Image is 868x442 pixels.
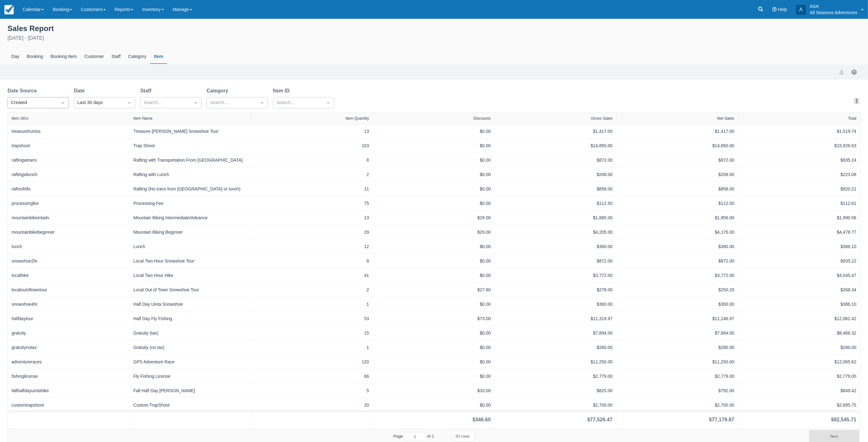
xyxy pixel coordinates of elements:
[23,49,47,64] div: Booking
[377,402,491,408] div: $0.00
[377,143,491,149] div: $0.00
[12,373,126,380] div: fishinglicense
[12,229,126,236] div: mountainbikebeginner
[377,243,491,250] div: $0.00
[255,287,369,293] div: 2
[620,272,734,279] div: $3,772.00
[255,143,369,149] div: 103
[12,287,126,293] div: localoutoftowntour
[133,344,164,351] a: Gratuity (no tax)
[133,387,195,394] a: Fall Half Day [PERSON_NAME]
[140,87,154,95] label: Staff
[620,128,734,135] div: $1,417.00
[620,143,734,149] div: $14,850.00
[12,157,126,164] div: raftingwtrans
[377,258,491,264] div: $0.00
[620,402,734,408] div: $2,700.00
[133,402,170,408] a: Custom TrapShoot
[133,330,158,336] a: Gratuity (tax)
[831,416,856,424] div: $82,545.71
[742,359,856,365] div: $12,065.62
[133,301,183,308] a: Half Day Uinta Snowshoe
[377,373,491,380] div: $0.00
[742,287,856,293] div: $268.34
[133,128,218,135] a: Treasure [PERSON_NAME] Snowshoe Tour
[255,402,369,408] div: 20
[499,243,613,250] div: $360.00
[8,34,860,42] div: [DATE] - [DATE]
[12,243,126,250] div: lunch
[742,272,856,279] div: $4,045.47
[377,287,491,293] div: $27.80
[499,359,613,365] div: $11,250.00
[742,344,856,351] div: $280.00
[255,215,369,221] div: 13
[255,315,369,322] div: 53
[255,330,369,336] div: 15
[838,68,845,76] button: export
[12,143,126,149] div: trapshoot
[133,200,163,207] a: Processing Fee
[12,315,126,322] div: halfdaytour
[12,301,126,308] div: snowshoe4hr
[591,116,613,121] div: Gross Sales
[499,229,613,236] div: $4,205.00
[620,157,734,164] div: $872.00
[499,258,613,264] div: $872.00
[133,287,199,293] a: Local Out of Town Snowshoe Tour
[126,100,132,106] span: Dropdown icon
[133,143,155,149] a: Trap Shoot
[12,344,126,351] div: gratuitynotax
[273,87,292,95] label: Item ID
[12,116,28,121] div: Item SKU
[377,229,491,236] div: $29.00
[742,315,856,322] div: $12,062.42
[742,243,856,250] div: $386.10
[620,330,734,336] div: $7,894.00
[377,272,491,279] div: $0.00
[377,344,491,351] div: $0.00
[12,272,126,279] div: localhike
[133,359,175,365] a: GPS Adventure Race
[620,243,734,250] div: $360.00
[620,200,734,207] div: $112.50
[377,215,491,221] div: $29.00
[499,387,613,394] div: $825.00
[620,387,734,394] div: $792.00
[8,49,23,64] div: Day
[255,128,369,135] div: 13
[255,200,369,207] div: 75
[742,215,856,221] div: $1,990.56
[133,243,145,250] a: Lunch
[12,402,126,408] div: customtrapshoot
[620,359,734,365] div: $11,250.00
[620,186,734,192] div: $858.00
[255,229,369,236] div: 29
[620,215,734,221] div: $1,856.00
[8,23,860,33] div: Sales Report
[742,200,856,207] div: $112.61
[377,186,491,192] div: $0.00
[12,128,126,135] div: treasurehuntss
[499,215,613,221] div: $1,885.00
[474,116,491,121] div: Discounts
[255,243,369,250] div: 12
[133,186,240,192] a: Rafting (No trans from [GEOGRAPHIC_DATA] or lunch)
[742,373,856,380] div: $2,779.00
[133,116,153,121] div: Item Name
[255,171,369,178] div: 2
[133,157,243,164] a: Rafting with Transportation From [GEOGRAPHIC_DATA]
[133,215,208,221] a: Mountain Biking Intermediate/Advance
[377,128,491,135] div: $0.00
[377,157,491,164] div: $0.00
[499,330,613,336] div: $7,894.00
[377,359,491,365] div: $0.00
[620,258,734,264] div: $872.00
[499,200,613,207] div: $112.50
[848,116,856,121] div: Total
[499,373,613,380] div: $2,779.00
[587,416,613,424] div: $77,526.47
[124,49,150,64] div: Category
[81,49,108,64] div: Customer
[499,171,613,178] div: $208.00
